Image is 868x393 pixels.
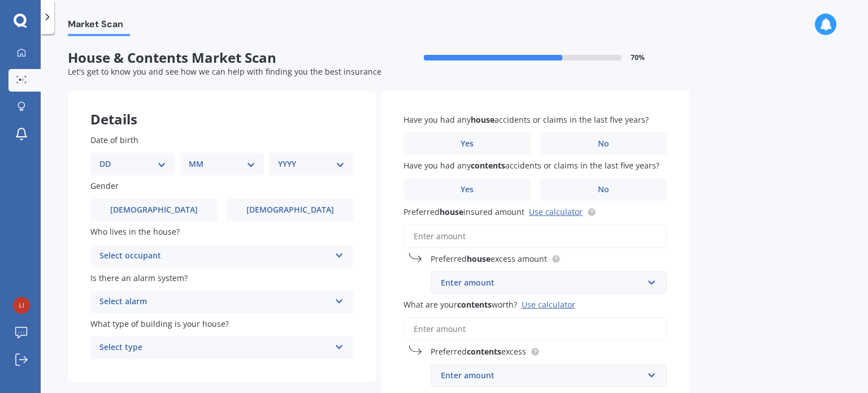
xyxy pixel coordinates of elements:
span: House & Contents Market Scan [68,50,379,66]
span: [DEMOGRAPHIC_DATA] [110,205,198,215]
div: Details [68,91,376,125]
b: contents [467,346,501,357]
span: 70 % [631,54,645,62]
span: Market Scan [68,19,130,34]
span: What are your worth? [403,299,517,310]
input: Enter amount [403,317,667,341]
span: Who lives in the house? [90,227,180,237]
span: Yes [461,139,474,149]
div: Select alarm [99,295,330,309]
span: Yes [461,185,474,195]
span: What type of building is your house? [90,318,229,329]
div: Use calculator [522,299,575,310]
img: a0f55dc638dfe877a452f2978220a936 [13,297,30,314]
div: Select occupant [99,249,330,263]
span: Preferred excess amount [431,253,547,264]
span: Preferred excess [431,346,526,357]
span: Date of birth [90,135,138,145]
b: contents [471,160,505,171]
b: house [471,114,494,125]
span: No [598,185,609,195]
span: [DEMOGRAPHIC_DATA] [246,205,334,215]
span: Is there an alarm system? [90,273,188,283]
span: Have you had any accidents or claims in the last five years? [403,160,659,171]
div: Enter amount [441,369,643,382]
b: house [440,206,463,217]
span: Have you had any accidents or claims in the last five years? [403,114,649,125]
span: No [598,139,609,149]
input: Enter amount [403,224,667,248]
span: Preferred insured amount [403,206,524,217]
a: Use calculator [529,206,583,217]
span: Let's get to know you and see how we can help with finding you the best insurance [68,66,381,77]
b: house [467,253,491,264]
div: Select type [99,341,330,355]
div: Enter amount [441,277,643,289]
b: contents [457,299,492,310]
span: Gender [90,180,119,191]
